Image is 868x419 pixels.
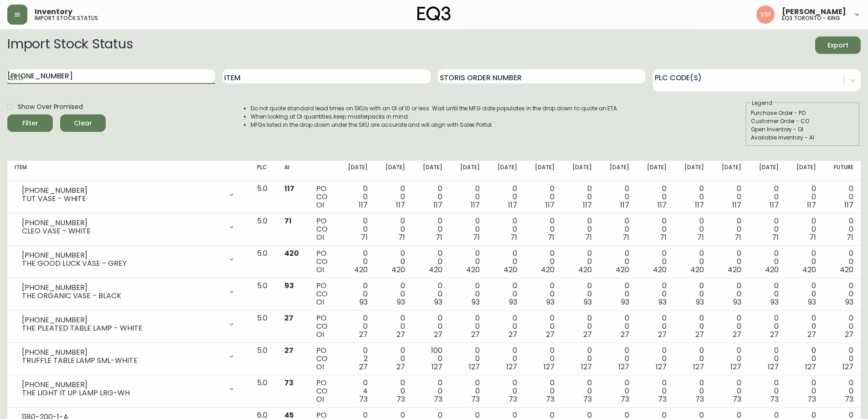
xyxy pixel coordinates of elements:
div: PO CO [316,217,330,242]
td: 5.0 [250,343,277,375]
span: 420 [541,264,555,275]
span: Show Over Promised [18,102,83,112]
span: 27 [695,329,704,340]
span: 71 [361,232,368,243]
div: 0 0 [756,185,779,209]
div: 0 0 [644,379,667,403]
div: THE PLEATED TABLE LAMP - WHITE [22,324,222,332]
div: 0 0 [532,185,555,209]
span: 93 [546,297,555,307]
div: PO CO [316,347,330,371]
div: 0 2 [345,347,368,371]
span: OI [316,329,324,340]
div: 0 0 [457,282,480,306]
span: 71 [772,232,779,243]
button: Export [815,36,861,54]
div: 0 0 [756,249,779,274]
div: 0 0 [382,379,405,403]
span: 420 [466,264,480,275]
div: 0 0 [719,185,741,209]
span: 73 [658,394,667,404]
th: [DATE] [749,161,786,181]
span: 27 [508,329,517,340]
div: 0 0 [719,217,741,242]
div: 0 0 [457,314,480,339]
span: 93 [658,297,667,307]
div: [PHONE_NUMBER]THE PLEATED TABLE LAMP - WHITE [15,314,242,334]
span: 71 [734,232,741,243]
span: 27 [621,329,629,340]
div: 0 0 [569,314,592,339]
div: PO CO [316,314,330,339]
div: 0 0 [382,185,405,209]
div: 0 0 [345,282,368,306]
span: 71 [398,232,405,243]
div: PO CO [316,282,330,306]
div: 0 0 [345,314,368,339]
div: 0 0 [532,379,555,403]
div: [PHONE_NUMBER]THE GOOD LUCK VASE - GREY [15,249,242,269]
div: 0 0 [719,379,741,403]
div: 0 0 [457,217,480,242]
span: 117 [284,183,294,194]
span: 71 [585,232,592,243]
span: 420 [765,264,779,275]
th: [DATE] [562,161,599,181]
th: [DATE] [487,161,524,181]
span: 71 [809,232,816,243]
span: 27 [658,329,667,340]
span: 117 [695,200,704,210]
th: Item [7,161,250,181]
div: 0 0 [494,249,517,274]
div: 0 0 [569,249,592,274]
span: OI [316,362,324,372]
div: 0 0 [494,185,517,209]
div: 0 0 [420,282,442,306]
span: OI [316,394,324,404]
span: 71 [697,232,704,243]
div: 0 0 [420,314,442,339]
span: 27 [284,345,293,356]
span: 93 [770,297,779,307]
span: Inventory [35,8,72,16]
span: 420 [840,264,853,275]
span: 117 [620,200,629,210]
span: 73 [621,394,629,404]
span: 127 [805,362,816,372]
th: PLC [250,161,277,181]
div: Open Inventory - OI [751,125,855,134]
li: MFGs listed in the drop down under the SKU are accurate and will align with Sales Portal. [251,121,619,129]
span: 93 [696,297,704,307]
div: Filter [22,118,38,129]
div: TUT VASE - WHITE [22,195,222,203]
div: 0 0 [494,379,517,403]
div: 0 0 [420,217,442,242]
img: logo [417,6,451,21]
div: 0 0 [793,217,816,242]
div: 0 0 [644,249,667,274]
span: 93 [284,280,294,291]
div: 0 0 [793,282,816,306]
div: [PHONE_NUMBER] [22,316,222,324]
span: Clear [67,118,98,129]
div: 0 0 [831,379,853,403]
div: THE LIGHT IT UP LAMP LRG-WH [22,389,222,397]
div: 0 0 [756,314,779,339]
th: [DATE] [711,161,749,181]
span: 73 [770,394,779,404]
div: [PHONE_NUMBER]CLEO VASE - WHITE [15,217,242,237]
div: 0 0 [831,282,853,306]
div: 0 0 [420,185,442,209]
div: 0 0 [606,347,629,371]
div: 0 0 [420,249,442,274]
span: 73 [284,378,293,388]
th: [DATE] [674,161,711,181]
div: 0 0 [532,217,555,242]
div: 0 0 [681,379,704,403]
td: 5.0 [250,310,277,343]
div: [PHONE_NUMBER] [22,381,222,389]
div: 0 0 [756,347,779,371]
span: 71 [510,232,517,243]
div: 0 0 [644,185,667,209]
th: [DATE] [599,161,637,181]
